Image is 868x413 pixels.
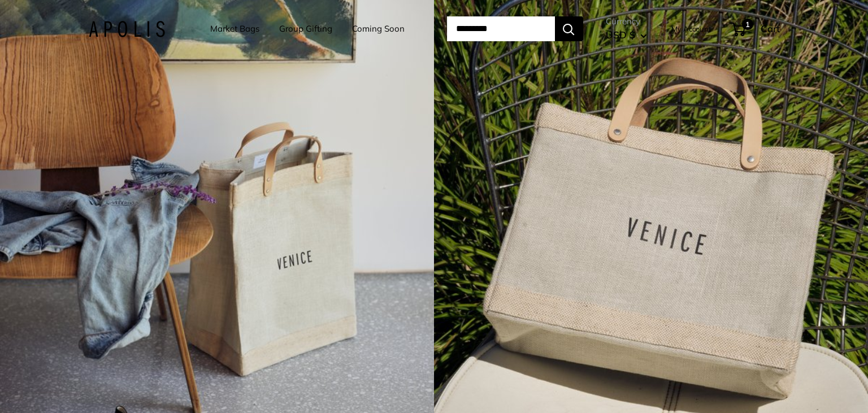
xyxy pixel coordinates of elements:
a: 1 Cart [731,20,780,38]
button: Search [555,16,583,41]
a: My Account [671,22,711,36]
span: Cart [761,23,780,34]
span: 1 [741,19,753,30]
input: Search... [447,16,555,41]
span: USD $ [606,29,635,41]
button: USD $ [606,26,647,44]
span: Currency [606,14,647,29]
a: Market Bags [210,21,259,37]
img: Apolis [89,21,165,37]
a: Coming Soon [352,21,405,37]
a: Group Gifting [279,21,332,37]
